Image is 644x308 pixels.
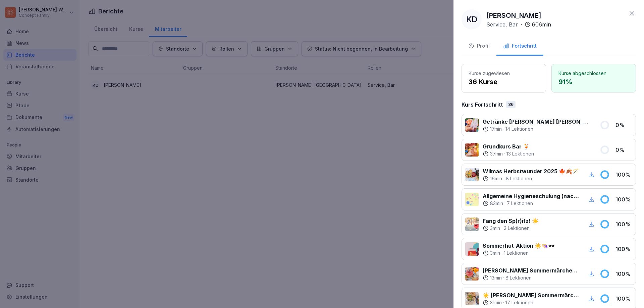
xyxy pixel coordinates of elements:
[483,167,579,175] p: Wilmas Herbstwunder 2025 🍁🍂🪄
[490,126,502,132] p: 17 min
[504,225,530,232] p: 2 Lektionen
[490,200,503,207] p: 83 min
[483,225,539,232] div: ·
[505,299,533,306] p: 17 Lektionen
[462,38,496,56] button: Profil
[483,175,579,182] div: ·
[483,291,579,299] p: ☀️ [PERSON_NAME] Sommermärchen 2025 - Speisen
[615,295,632,303] p: 100 %
[505,274,532,281] p: 8 Lektionen
[469,70,539,77] p: Kurse zugewiesen
[615,270,632,278] p: 100 %
[615,171,632,179] p: 100 %
[483,242,555,250] p: Sommerhut-Aktion ☀️👒🕶️
[483,192,579,200] p: Allgemeine Hygieneschulung (nach LMHV §4)
[468,42,490,50] div: Profil
[483,266,579,274] p: [PERSON_NAME] Sommermärchen 2025 - Getränke
[506,175,532,182] p: 8 Lektionen
[490,175,502,182] p: 16 min
[490,225,500,232] p: 3 min
[483,126,592,132] div: ·
[615,245,632,253] p: 100 %
[490,150,503,157] p: 37 min
[483,142,534,150] p: Grundkurs Bar 🍹
[483,250,555,256] div: ·
[483,118,592,126] p: Getränke [PERSON_NAME] [PERSON_NAME] 🥤
[532,20,551,28] p: 606 min
[486,20,551,28] div: ·
[615,195,632,203] p: 100 %
[462,101,503,109] p: Kurs Fortschritt
[490,250,500,256] p: 3 min
[615,121,632,129] p: 0 %
[483,299,579,306] div: ·
[469,77,539,87] p: 36 Kurse
[483,217,539,225] p: Fang den Sp(r)itz! ☀️
[490,299,502,306] p: 31 min
[462,9,482,29] div: KD
[503,42,537,50] div: Fortschritt
[505,126,533,132] p: 14 Lektionen
[615,146,632,154] p: 0 %
[506,101,516,108] div: 36
[496,38,543,56] button: Fortschritt
[506,150,534,157] p: 13 Lektionen
[507,200,533,207] p: 7 Lektionen
[558,70,629,77] p: Kurse abgeschlossen
[504,250,529,256] p: 1 Lektionen
[483,200,579,207] div: ·
[615,220,632,228] p: 100 %
[490,274,502,281] p: 13 min
[486,10,541,20] p: [PERSON_NAME]
[483,150,534,157] div: ·
[486,20,518,28] p: Service, Bar
[558,77,629,87] p: 91 %
[483,274,579,281] div: ·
